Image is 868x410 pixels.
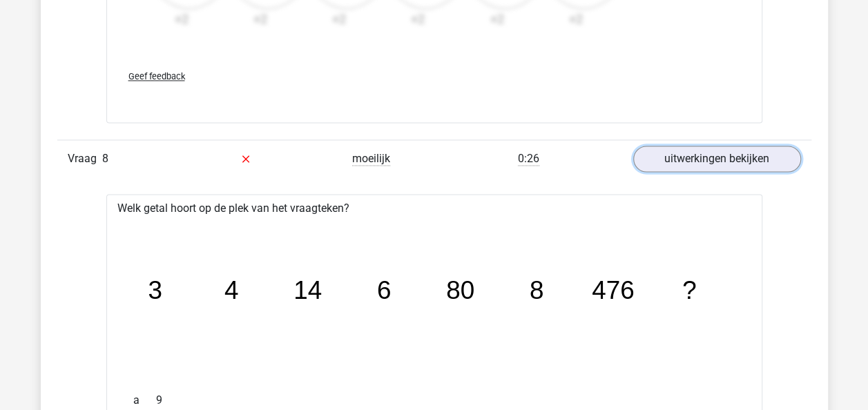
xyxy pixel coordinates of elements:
[148,275,162,304] tspan: 3
[569,12,583,26] text: +2
[128,71,185,81] span: Geef feedback
[253,12,267,26] text: +2
[332,12,346,26] text: +2
[175,12,189,26] text: +2
[633,146,801,172] a: uitwerkingen bekijken
[530,275,545,304] tspan: 8
[683,275,697,304] tspan: ?
[411,12,425,26] text: +2
[133,391,156,408] span: a
[224,275,239,304] tspan: 4
[518,152,539,166] span: 0:26
[68,150,102,167] span: Vraag
[490,12,504,26] text: +2
[293,275,322,304] tspan: 14
[447,275,475,304] tspan: 80
[592,275,635,304] tspan: 476
[377,275,392,304] tspan: 6
[352,152,390,166] span: moeilijk
[123,391,746,408] div: 9
[102,152,108,165] span: 8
